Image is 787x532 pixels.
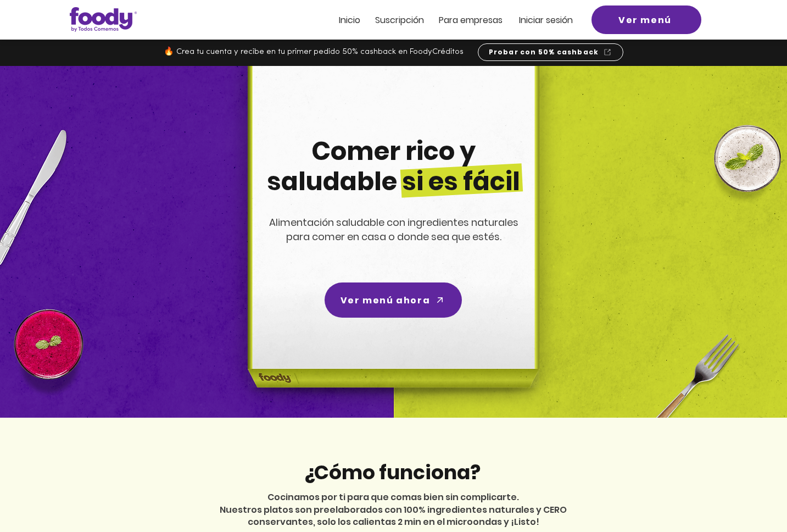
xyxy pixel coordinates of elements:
[267,134,520,199] span: Comer rico y saludable si es fácil
[341,293,430,307] span: Ver menú ahora
[269,215,518,243] span: Alimentación saludable con ingredientes naturales para comer en casa o donde sea que estés.
[591,5,701,34] a: Ver menú
[519,14,573,26] span: Iniciar sesión
[489,47,599,57] span: Probar con 50% cashback
[519,15,573,25] a: Iniciar sesión
[325,282,462,318] a: Ver menú ahora
[478,43,623,61] a: Probar con 50% cashback
[375,15,424,25] a: Suscripción
[339,14,360,26] span: Inicio
[449,14,503,26] span: ra empresas
[304,458,481,486] span: ¿Cómo funciona?
[267,491,519,503] span: Cocinamos por ti para que comas bien sin complicarte.
[439,14,449,26] span: Pa
[164,48,464,56] span: 🔥 Crea tu cuenta y recibe en tu primer pedido 50% cashback en FoodyCréditos
[439,15,503,25] a: Para empresas
[220,503,567,528] span: Nuestros platos son preelaborados con 100% ingredientes naturales y CERO conservantes, solo los c...
[70,7,137,32] img: Logo_Foody V2.0.0 (3).png
[339,15,360,25] a: Inicio
[217,66,566,418] img: headline-center-compress.png
[375,14,424,26] span: Suscripción
[618,13,672,27] span: Ver menú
